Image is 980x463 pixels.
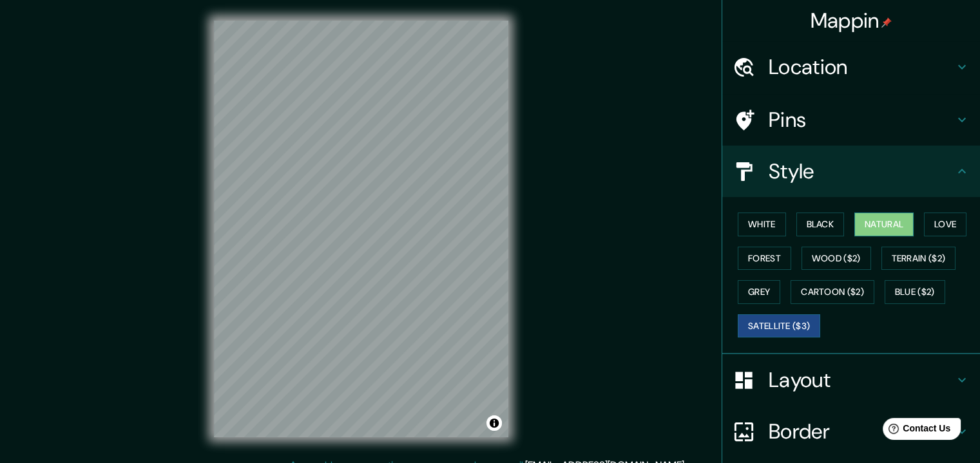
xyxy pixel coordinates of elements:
div: Pins [722,94,980,146]
button: Love [924,213,966,236]
button: Terrain ($2) [881,247,956,270]
button: Blue ($2) [885,280,945,304]
canvas: Map [214,21,508,437]
button: Satellite ($3) [738,314,820,338]
div: Border [722,406,980,457]
button: Wood ($2) [802,247,871,270]
h4: Mappin [811,8,892,33]
div: Location [722,41,980,93]
button: Grey [738,280,780,304]
button: Cartoon ($2) [791,280,874,304]
button: Natural [854,213,914,236]
div: Layout [722,354,980,406]
img: pin-icon.png [881,17,892,28]
button: White [738,213,786,236]
button: Toggle attribution [486,415,502,431]
button: Black [796,213,845,236]
button: Forest [738,247,791,270]
h4: Pins [769,107,954,133]
iframe: Help widget launcher [865,413,966,449]
div: Style [722,146,980,197]
h4: Location [769,54,954,80]
h4: Layout [769,367,954,393]
h4: Border [769,419,954,444]
h4: Style [769,158,954,184]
